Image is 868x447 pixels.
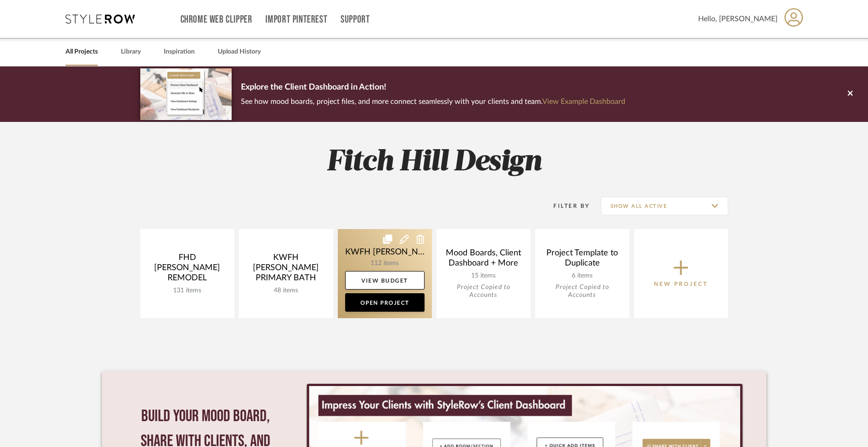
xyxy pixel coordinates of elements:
[543,284,622,299] div: Project Copied to Accounts
[164,46,195,58] a: Inspiration
[654,279,708,289] p: New Project
[444,248,523,272] div: Mood Boards, Client Dashboard + More
[444,272,523,280] div: 15 items
[140,68,232,120] img: d5d033c5-7b12-40c2-a960-1ecee1989c38.png
[241,95,625,108] p: See how mood boards, project files, and more connect seamlessly with your clients and team.
[265,16,327,24] a: Import Pinterest
[180,16,252,24] a: Chrome Web Clipper
[698,13,778,24] span: Hello, [PERSON_NAME]
[542,201,590,211] div: Filter By
[345,271,425,290] a: View Budget
[634,229,728,318] button: New Project
[543,272,622,280] div: 6 items
[246,253,326,287] div: KWFH [PERSON_NAME] PRIMARY BATH
[345,293,425,312] a: Open Project
[121,46,141,58] a: Library
[148,287,227,295] div: 131 items
[102,145,766,180] h2: Fitch Hill Design
[543,248,622,272] div: Project Template to Duplicate
[341,16,370,24] a: Support
[218,46,261,58] a: Upload History
[241,80,625,95] p: Explore the Client Dashboard in Action!
[148,253,227,287] div: FHD [PERSON_NAME] REMODEL
[444,284,523,299] div: Project Copied to Accounts
[66,46,98,58] a: All Projects
[542,98,625,105] a: View Example Dashboard
[246,287,326,295] div: 48 items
